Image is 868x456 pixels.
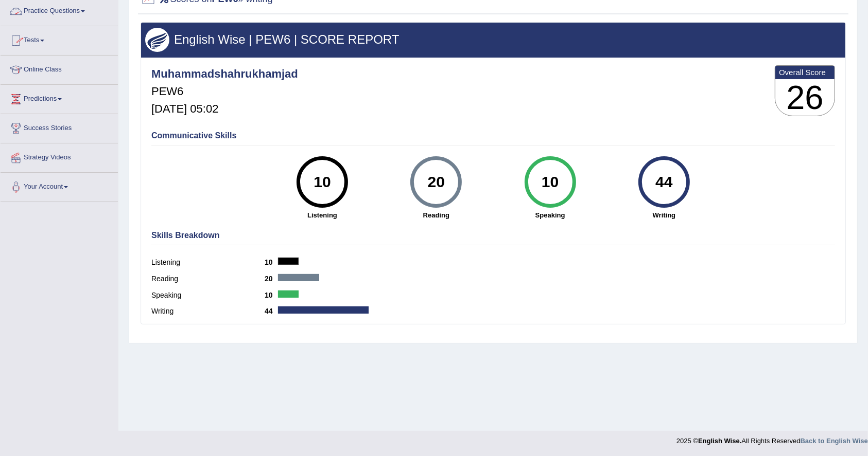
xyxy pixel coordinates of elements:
label: Speaking [151,290,265,301]
strong: Writing [612,210,716,220]
h4: Skills Breakdown [151,231,835,240]
a: Your Account [1,173,118,198]
label: Reading [151,273,265,284]
div: 20 [418,160,455,204]
strong: English Wise. [698,437,741,445]
div: 2025 © All Rights Reserved [676,431,868,446]
a: Success Stories [1,114,118,140]
h3: English Wise | PEW6 | SCORE REPORT [145,33,841,46]
h3: 26 [775,79,835,116]
label: Listening [151,257,265,268]
b: 44 [265,307,278,315]
label: Writing [151,306,265,317]
a: Online Class [1,56,118,81]
a: Tests [1,26,118,52]
h4: Muhammadshahrukhamjad [151,68,298,80]
img: wings.png [145,28,169,52]
strong: Listening [270,210,374,220]
a: Back to English Wise [801,437,868,445]
div: 44 [645,160,683,204]
strong: Reading [385,210,488,220]
h5: PEW6 [151,85,298,98]
h4: Communicative Skills [151,131,835,140]
b: 10 [265,258,278,266]
b: 20 [265,275,278,283]
h5: [DATE] 05:02 [151,103,298,115]
b: Overall Score [779,68,831,77]
b: 10 [265,291,278,299]
a: Strategy Videos [1,143,118,169]
strong: Speaking [498,210,602,220]
div: 10 [531,160,569,204]
div: 10 [303,160,341,204]
a: Predictions [1,85,118,111]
